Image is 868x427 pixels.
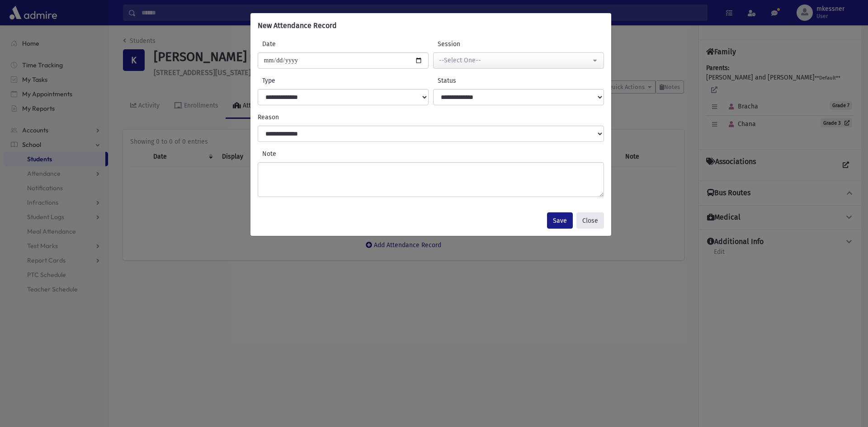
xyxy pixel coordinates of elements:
label: Date [258,39,343,49]
h6: New Attendance Record [258,20,337,31]
label: Reason [255,113,606,122]
button: Save [547,212,573,229]
div: --Select One-- [439,56,591,65]
label: Note [258,149,604,159]
label: Status [433,76,519,85]
label: Type [258,76,343,85]
button: --Select One-- [433,52,604,69]
button: Close [576,212,604,229]
label: Session [433,39,519,49]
